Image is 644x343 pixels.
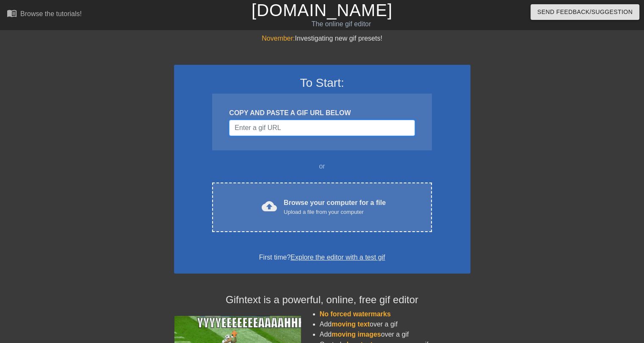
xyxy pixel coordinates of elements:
span: November: [262,35,295,42]
h3: To Start: [185,76,459,90]
span: moving text [332,321,370,328]
span: menu_book [7,8,17,18]
li: Add over a gif [320,319,470,329]
span: Send Feedback/Suggestion [537,7,633,17]
li: Add over a gif [320,329,470,340]
a: Browse the tutorials! [7,8,82,21]
a: [DOMAIN_NAME] [252,1,392,19]
div: Upload a file from your computer [284,208,386,216]
a: Explore the editor with a test gif [290,254,385,261]
div: The online gif editor [219,19,464,29]
div: COPY AND PASTE A GIF URL BELOW [229,108,415,118]
div: Investigating new gif presets! [174,33,470,44]
div: First time? [185,252,459,263]
button: Send Feedback/Suggestion [531,4,639,20]
span: moving images [332,331,381,338]
div: Browse your computer for a file [284,198,386,216]
span: No forced watermarks [320,310,391,318]
input: Username [229,120,415,136]
div: Browse the tutorials! [20,10,82,17]
span: cloud_upload [262,199,277,214]
div: or [196,161,448,171]
h4: Gifntext is a powerful, online, free gif editor [174,294,470,306]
